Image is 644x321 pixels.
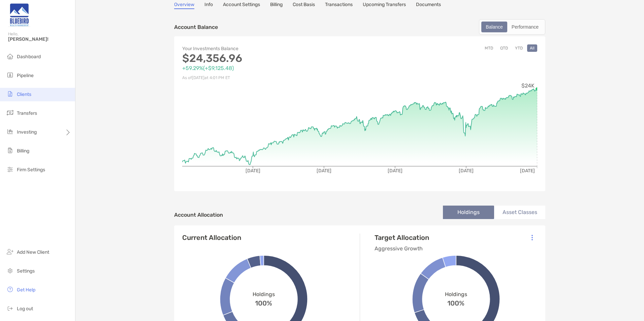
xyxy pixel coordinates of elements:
a: Documents [416,2,441,9]
img: logout icon [6,304,14,312]
span: Billing [17,148,29,154]
img: firm-settings icon [6,165,14,173]
p: As of [DATE] at 4:01 PM ET [182,74,360,82]
span: Transfers [17,110,37,116]
span: Clients [17,92,31,97]
span: Investing [17,129,37,135]
a: Transactions [325,2,353,9]
a: Cost Basis [293,2,315,9]
img: get-help icon [6,285,14,293]
a: Upcoming Transfers [363,2,406,9]
img: investing icon [6,128,14,136]
img: transfers icon [6,109,14,117]
button: YTD [512,44,525,52]
p: Your Investments Balance [182,44,360,53]
div: segmented control [479,19,545,35]
span: Firm Settings [17,167,45,173]
h4: Account Allocation [174,212,223,218]
li: Asset Classes [494,206,545,219]
button: MTD [482,44,496,52]
span: Get Help [17,287,35,293]
img: pipeline icon [6,71,14,79]
img: Zoe Logo [8,3,30,27]
span: Pipeline [17,73,34,78]
tspan: [DATE] [520,168,535,174]
tspan: [DATE] [388,168,402,174]
tspan: [DATE] [317,168,331,174]
span: 100% [255,297,272,307]
div: Performance [508,22,542,32]
p: $24,356.96 [182,54,360,63]
a: Info [204,2,213,9]
p: Aggressive Growth [375,244,429,253]
span: Add New Client [17,249,49,255]
li: Holdings [443,206,494,219]
img: Icon List Menu [532,235,533,241]
img: add_new_client icon [6,248,14,256]
span: Holdings [253,291,275,297]
tspan: [DATE] [459,168,474,174]
button: QTD [497,44,511,52]
h4: Target Allocation [375,234,429,242]
span: Log out [17,306,33,312]
img: settings icon [6,266,14,275]
p: Account Balance [174,23,218,31]
span: Dashboard [17,54,41,60]
img: dashboard icon [6,52,14,60]
button: All [527,44,537,52]
span: Settings [17,268,35,274]
h4: Current Allocation [182,234,241,242]
span: Holdings [445,291,467,297]
a: Overview [174,2,194,9]
span: 100% [447,297,464,307]
img: billing icon [6,146,14,154]
img: clients icon [6,90,14,98]
span: [PERSON_NAME]! [8,36,71,42]
a: Account Settings [223,2,260,9]
div: Balance [482,22,507,32]
p: +59.29% ( +$9,125.48 ) [182,64,360,72]
tspan: [DATE] [246,168,260,174]
a: Billing [270,2,283,9]
tspan: $24K [521,82,535,89]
